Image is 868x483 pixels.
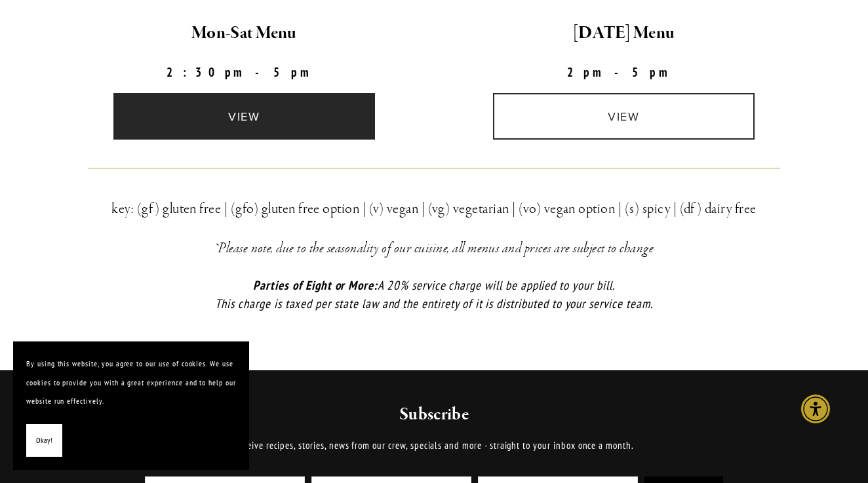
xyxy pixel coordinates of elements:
a: view [493,93,755,140]
div: Accessibility Menu [801,395,830,423]
em: Parties of Eight or More: [253,277,378,293]
h2: Subscribe [140,403,728,427]
section: Cookie banner [13,341,249,470]
h3: key: (gf) gluten free | (gfo) gluten free option | (v) vegan | (vg) vegetarian | (vo) vegan optio... [88,197,780,221]
em: A 20% service charge will be applied to your bill. This charge is taxed per state law and the ent... [215,277,652,312]
a: view [113,93,375,140]
strong: 2pm-5pm [567,64,681,80]
p: By using this website, you agree to our use of cookies. We use cookies to provide you with a grea... [26,355,236,411]
em: *Please note, due to the seasonality of our cuisine, all menus and prices are subject to change [214,239,654,258]
p: Receive recipes, stories, news from our crew, specials and more - straight to your inbox once a m... [140,438,728,454]
h2: Mon-Sat Menu [66,20,423,47]
h2: [DATE] Menu [445,20,802,47]
strong: 2:30pm-5pm [167,64,323,80]
span: Okay! [36,431,52,450]
button: Okay! [26,424,62,457]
